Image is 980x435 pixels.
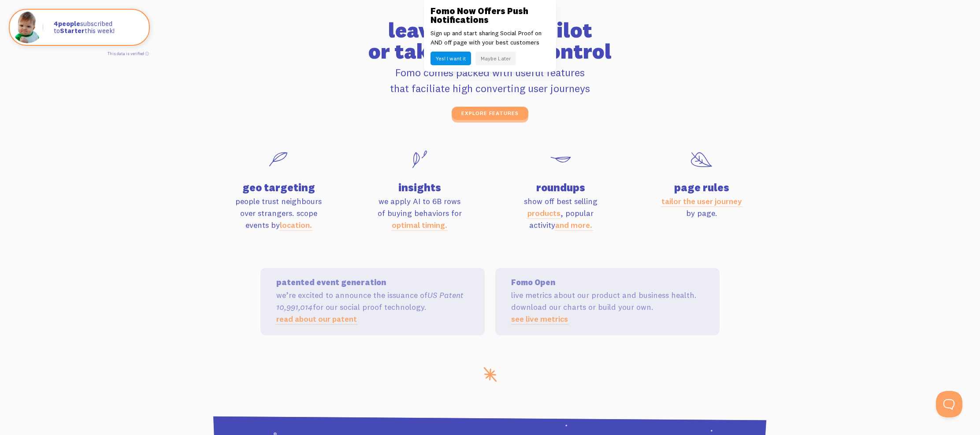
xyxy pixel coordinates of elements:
p: Fomo comes packed with useful features that faciliate high converting user journeys [244,64,736,96]
strong: people [54,19,80,28]
button: Maybe Later [475,52,516,65]
span: 4 [54,20,58,28]
h3: Fomo Now Offers Push Notifications [431,7,549,24]
p: show off best selling , popular activity [495,195,626,231]
strong: Starter [60,26,85,35]
h5: Fomo Open [511,279,704,286]
p: live metrics about our product and business health. download our charts or build your own. [511,289,704,325]
p: Sign up and start sharing Social Proof on AND off page with your best customers [431,29,549,47]
h5: patented event generation [276,279,469,286]
a: explore features [452,107,528,120]
img: Fomo [11,11,43,43]
h4: geo targeting [213,182,344,193]
p: subscribed to this week! [54,20,140,35]
p: we apply AI to 6B rows of buying behaviors for [354,195,485,231]
a: location. [280,220,312,230]
p: we’re excited to announce the issuance of for our social proof technology. [276,289,469,325]
h4: insights [354,182,485,193]
iframe: Help Scout Beacon - Open [936,391,962,417]
h4: roundups [495,182,626,193]
a: read about our patent [276,314,357,324]
h6: features [244,3,736,9]
a: tailor the user journey [661,196,742,206]
h4: page rules [636,182,767,193]
a: optimal timing. [392,220,447,230]
p: people trust neighbours over strangers. scope events by [213,195,344,231]
a: products [527,208,561,218]
p: by page. [636,195,767,219]
h2: leave it on autopilot or take granular control [244,19,736,62]
button: Yes! I want it [431,52,471,65]
a: This data is verified ⓘ [108,51,149,56]
a: and more. [555,220,592,230]
a: see live metrics [511,314,568,324]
